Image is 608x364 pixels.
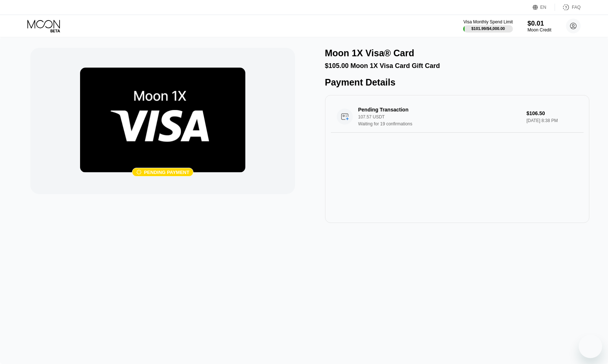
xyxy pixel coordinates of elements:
div:  [136,169,142,175]
div: Pending Transaction [358,107,512,113]
div: Moon Credit [528,27,551,33]
div: 107.57 USDT [358,114,524,120]
iframe: Button to launch messaging window, 1 unread message [579,335,602,358]
div: Waiting for 19 confirmations [358,121,524,126]
div: $106.50 [526,110,578,116]
div: Pending Transaction107.57 USDTWaiting for 19 confirmations$106.50[DATE] 8:38 PM [331,101,584,133]
div: $0.01 [528,20,551,27]
div: EN [533,4,555,11]
div: Moon 1X Visa® Card [325,48,414,58]
div: Visa Monthly Spend Limit$101.99/$4,000.00 [463,19,513,33]
div: Payment Details [325,77,589,88]
div: Visa Monthly Spend Limit [463,19,513,24]
div: [DATE] 8:38 PM [526,118,578,123]
div: EN [540,5,547,10]
div: $101.99 / $4,000.00 [471,26,505,31]
div: $105.00 Moon 1X Visa Card Gift Card [325,62,589,70]
iframe: Number of unread messages [589,333,604,341]
div: Pending payment [144,170,189,175]
div: FAQ [555,4,581,11]
div: FAQ [572,5,581,10]
div: $0.01Moon Credit [528,20,551,33]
